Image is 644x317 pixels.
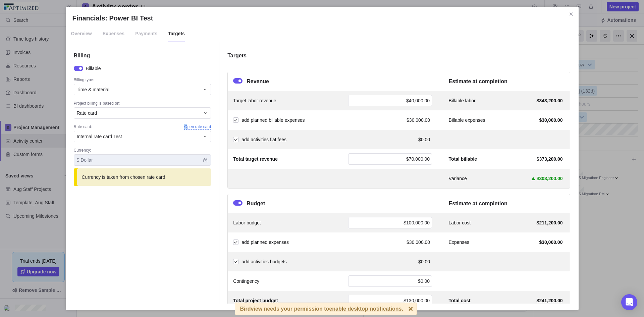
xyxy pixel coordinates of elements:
span: Open rate card [184,124,211,130]
span: $0.00 [418,278,430,284]
span: $30,000.00 [407,117,430,123]
span: add planned billable expenses [241,117,305,123]
span: Time & material [77,86,110,93]
h4: Targets [227,52,570,60]
span: $30,000.00 [539,239,562,246]
h4: Estimate at completion [449,77,565,86]
span: $130,000.00 [404,298,430,303]
h2: Financials: Power BI Test [72,13,572,23]
span: Targets [168,25,185,42]
span: add activities budgets [241,259,287,264]
span: Total billable [449,156,477,162]
span: add planned expenses [241,240,289,245]
div: Open Intercom Messenger [621,294,637,310]
span: $30,000.00 [539,117,562,123]
div: Financials: Power BI Test [66,7,579,310]
span: $100,000.00 [404,220,430,225]
span: Billable [86,65,101,72]
h4: Budget [247,200,265,208]
div: Project billing is based on: [74,101,211,107]
h4: Revenue [247,77,269,86]
div: Rate card: [74,124,211,131]
span: Close [567,9,576,19]
div: Billing type: [74,77,211,84]
span: $211,200.00 [537,219,563,226]
h4: Billing [74,52,211,60]
span: Variance [449,175,467,182]
span: Target labor revenue [233,97,276,104]
p: Currency is taken from chosen rate card [82,174,165,180]
h4: Estimate at completion [449,200,565,208]
span: $241,200.00 [537,297,563,304]
span: Labor budget [233,219,261,226]
span: Billable labor [449,97,476,104]
span: Total cost [449,297,471,304]
span: Rate card [77,110,97,116]
span: $30,000.00 [407,239,430,246]
span: $343,200.00 [537,97,563,104]
div: Currency: [74,148,211,154]
span: $40,000.00 [406,98,430,103]
span: Total target revenue [233,156,278,162]
div: Birdview needs your permission to [240,303,403,315]
span: Labor cost [449,219,471,226]
span: Internal rate card Test [77,133,122,140]
span: Contingency [233,278,259,284]
span: $0.00 [418,136,430,143]
span: $303,200.00 [537,175,563,182]
span: Billable expenses [449,117,485,123]
span: Expenses [103,25,124,42]
span: $373,200.00 [537,156,563,162]
span: Total project budget [233,297,278,304]
span: add activities flat fees [241,137,286,142]
span: Overview [71,25,92,42]
span: Payments [135,25,157,42]
span: Expenses [449,239,469,246]
span: $70,000.00 [406,156,430,162]
span: $0.00 [418,258,430,265]
span: enable desktop notifications. [329,306,403,312]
